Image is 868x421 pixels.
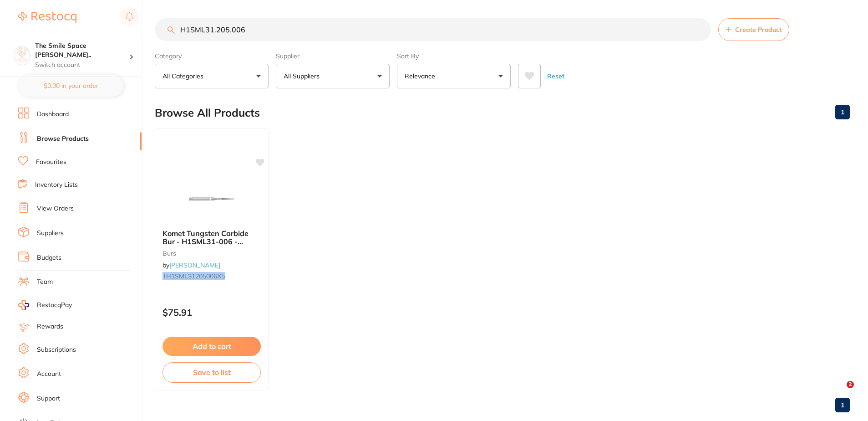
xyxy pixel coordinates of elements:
[155,107,260,119] h2: Browse All Products
[14,46,30,62] img: The Smile Space Lilli Pilli
[835,103,850,121] a: 1
[847,381,854,388] span: 2
[182,176,241,222] img: Komet Tungsten Carbide Bur - H1SML31-006 - Round Slim - Slow Speed, Right Angle Long (RAL), 5-Pack
[405,72,439,81] p: Relevance
[37,229,64,238] a: Suppliers
[37,204,74,213] a: View Orders
[162,337,261,356] button: Add to cart
[155,64,269,88] button: All Categories
[397,64,511,88] button: Relevance
[18,300,29,310] img: RestocqPay
[162,272,225,280] em: TH1SML31205006X5
[397,52,511,60] label: Sort By
[162,250,261,257] small: burs
[276,52,390,60] label: Supplier
[276,64,390,88] button: All Suppliers
[284,72,323,81] p: All Suppliers
[169,261,220,269] a: [PERSON_NAME]
[18,75,123,97] button: $0.00 in your order
[835,396,850,414] a: 1
[162,261,220,269] span: by
[162,362,261,382] button: Save to list
[35,180,78,190] a: Inventory Lists
[18,300,72,310] a: RestocqPay
[37,110,69,119] a: Dashboard
[35,61,129,70] p: Switch account
[162,307,261,318] p: $75.91
[155,52,269,60] label: Category
[155,18,711,41] input: Search Products
[37,370,61,379] a: Account
[37,301,72,310] span: RestocqPay
[735,26,782,33] span: Create Product
[18,12,76,23] img: Restocq Logo
[37,253,61,262] a: Budgets
[37,134,89,144] a: Browse Products
[35,41,129,59] h4: The Smile Space Lilli Pilli
[828,381,850,403] iframe: Intercom live chat
[36,158,66,167] a: Favourites
[162,72,207,81] p: All Categories
[37,394,60,403] a: Support
[718,18,789,41] button: Create Product
[37,345,76,354] a: Subscriptions
[18,7,76,28] a: Restocq Logo
[37,322,63,331] a: Rewards
[544,64,567,88] button: Reset
[162,229,261,246] b: Komet Tungsten Carbide Bur - H1SML31-006 - Round Slim - Slow Speed, Right Angle Long (RAL), 5-Pack
[37,277,53,287] a: Team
